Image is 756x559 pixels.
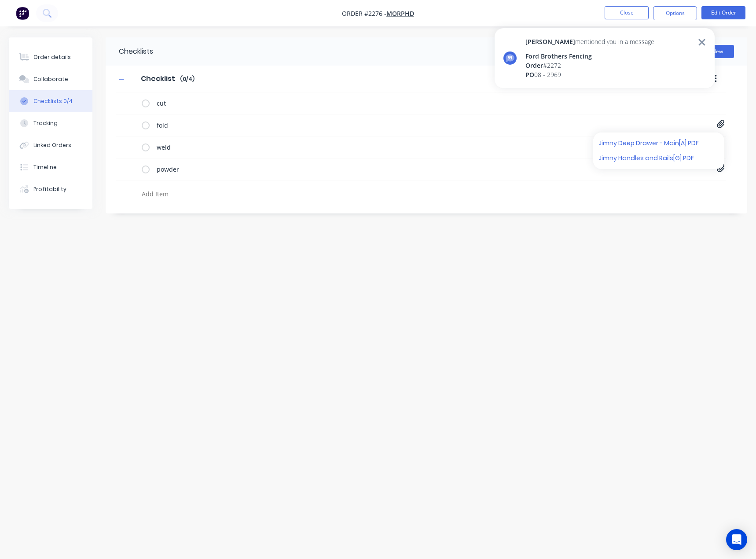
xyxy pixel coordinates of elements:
[153,119,576,132] textarea: fold
[525,37,575,46] span: [PERSON_NAME]
[33,141,71,149] div: Linked Orders
[153,141,576,154] textarea: weld
[701,6,745,19] button: Edit Order
[525,61,543,70] span: Order
[726,529,747,550] div: Open Intercom Messenger
[525,51,654,61] div: Ford Brothers Fencing
[525,61,654,70] div: # 2272
[598,154,701,163] a: Jimny Handles and Rails[G].PDF
[33,185,66,193] div: Profitability
[136,72,180,85] input: Enter Checklist name
[180,75,195,83] span: ( 0 / 4 )
[33,97,73,105] div: Checklists 0/4
[9,134,92,156] button: Linked Orders
[386,9,414,18] a: MORPHD
[33,163,57,171] div: Timeline
[106,37,153,66] div: Checklists
[525,70,534,79] span: PO
[653,6,697,20] button: Options
[33,53,71,61] div: Order details
[153,97,576,110] textarea: cut
[9,156,92,178] button: Timeline
[9,112,92,134] button: Tracking
[33,119,58,127] div: Tracking
[605,6,649,19] button: Close
[153,163,576,176] textarea: powder
[33,75,68,83] div: Collaborate
[598,139,701,148] a: Jimny Deep Drawer - Main[A].PDF
[525,37,654,46] div: mentioned you in a message
[9,90,92,112] button: Checklists 0/4
[16,7,29,20] img: Factory
[525,70,654,79] div: 08 - 2969
[9,68,92,90] button: Collaborate
[9,46,92,68] button: Order details
[342,9,386,18] span: Order #2276 -
[9,178,92,200] button: Profitability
